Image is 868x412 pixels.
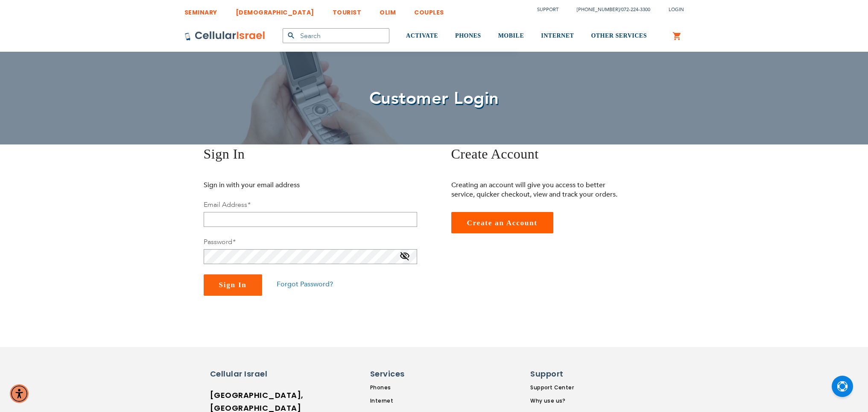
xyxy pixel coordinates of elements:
a: Phones [370,384,448,391]
a: COUPLES [414,2,444,18]
a: Why use us? [530,397,586,405]
h6: Services [370,368,443,380]
p: Sign in with your email address [204,180,377,190]
a: OTHER SERVICES [591,20,647,52]
a: MOBILE [498,20,524,52]
a: SEMINARY [184,2,217,18]
a: [PHONE_NUMBER] [577,6,620,13]
a: 072-224-3300 [621,6,650,13]
a: PHONES [455,20,481,52]
span: Login [669,6,684,13]
span: PHONES [455,32,481,39]
span: ACTIVATE [406,32,438,39]
div: Accessibility Menu [10,384,29,403]
a: INTERNET [541,20,574,52]
span: Sign In [219,281,247,289]
span: Sign In [204,146,245,162]
label: Email Address [204,200,250,209]
button: Sign In [204,274,262,296]
a: OLIM [380,2,396,18]
h6: Cellular Israel [210,368,283,380]
span: Customer Login [369,87,499,110]
input: Search [283,28,389,43]
a: [DEMOGRAPHIC_DATA] [236,2,314,18]
span: Create Account [451,146,539,162]
a: Forgot Password? [277,280,333,289]
a: Internet [370,397,448,405]
span: Create an Account [467,219,538,227]
input: Email [204,212,417,227]
a: Support [537,6,558,13]
h6: Support [530,368,581,380]
span: INTERNET [541,32,574,39]
label: Password [204,237,235,247]
a: Support Center [530,384,586,391]
img: Cellular Israel Logo [184,31,266,41]
span: OTHER SERVICES [591,32,647,39]
span: MOBILE [498,32,524,39]
a: Create an Account [451,212,553,233]
li: / [568,3,650,16]
a: ACTIVATE [406,20,438,52]
a: TOURIST [333,2,362,18]
p: Creating an account will give you access to better service, quicker checkout, view and track your... [451,180,624,199]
